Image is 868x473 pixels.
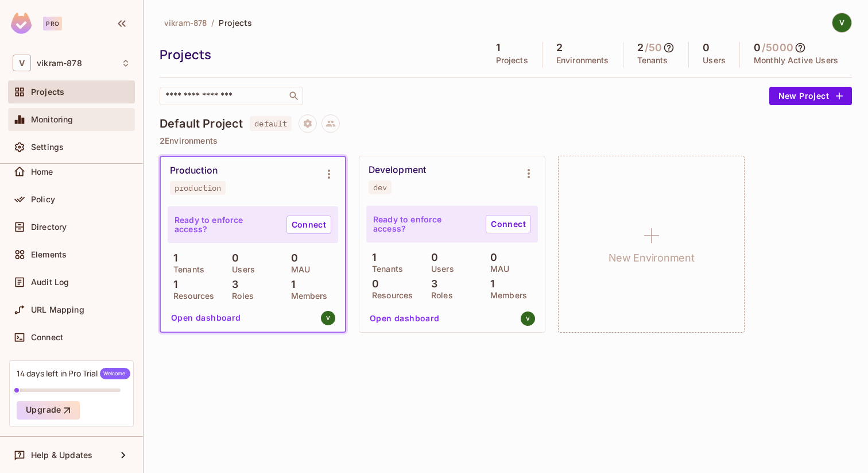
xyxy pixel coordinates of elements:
[703,42,710,53] h5: 0
[754,42,761,53] h5: 0
[160,136,852,145] p: 2 Environments
[168,265,204,274] p: Tenants
[496,56,528,65] p: Projects
[31,305,84,314] span: URL Mapping
[285,252,298,264] p: 0
[609,249,695,267] h1: New Environment
[425,278,437,290] p: 3
[366,278,379,290] p: 0
[637,56,668,65] p: Tenants
[219,17,252,28] span: Projects
[366,252,376,263] p: 1
[175,183,221,193] div: production
[703,56,726,65] p: Users
[31,115,73,124] span: Monitoring
[425,252,438,263] p: 0
[769,87,852,105] button: New Project
[31,167,53,176] span: Home
[366,291,413,300] p: Resources
[166,309,246,327] button: Open dashboard
[226,265,255,274] p: Users
[373,215,476,233] p: Ready to enforce access?
[485,291,527,300] p: Members
[31,333,63,342] span: Connect
[645,42,662,53] h5: / 50
[11,13,32,34] img: SReyMgAAAABJRU5ErkJggg==
[556,56,609,65] p: Environments
[31,451,92,460] span: Help & Updates
[31,195,55,204] span: Policy
[17,368,130,379] div: 14 days left in Pro Trial
[37,59,82,68] span: Workspace: vikram-878
[425,264,454,274] p: Users
[17,401,80,420] button: Upgrade
[31,143,64,152] span: Settings
[373,183,387,192] div: dev
[299,120,317,131] span: Project settings
[226,291,254,301] p: Roles
[321,311,335,325] img: vikramsingh16294@gmail.com
[168,291,214,301] p: Resources
[365,309,444,328] button: Open dashboard
[31,278,69,287] span: Audit Log
[100,368,130,379] span: Welcome!
[637,42,644,53] h5: 2
[250,116,292,131] span: default
[226,279,238,290] p: 3
[31,87,64,97] span: Projects
[164,17,207,28] span: vikram-878
[366,264,403,274] p: Tenants
[285,279,295,290] p: 1
[486,215,531,233] a: Connect
[160,117,243,130] h4: Default Project
[517,162,540,185] button: Environment settings
[168,252,177,264] p: 1
[211,17,214,28] li: /
[485,264,509,274] p: MAU
[496,42,500,53] h5: 1
[762,42,793,53] h5: / 5000
[556,42,563,53] h5: 2
[832,13,851,32] img: vikram singh
[425,291,453,300] p: Roles
[31,250,67,259] span: Elements
[285,265,310,274] p: MAU
[317,163,340,186] button: Environment settings
[13,55,31,71] span: V
[521,312,535,326] img: vikramsingh16294@gmail.com
[485,278,494,290] p: 1
[226,252,239,264] p: 0
[43,17,62,30] div: Pro
[485,252,497,263] p: 0
[286,216,331,234] a: Connect
[168,279,177,290] p: 1
[160,46,476,63] div: Projects
[170,165,218,176] div: Production
[285,291,328,301] p: Members
[369,164,426,176] div: Development
[754,56,838,65] p: Monthly Active Users
[175,216,277,234] p: Ready to enforce access?
[31,222,67,232] span: Directory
